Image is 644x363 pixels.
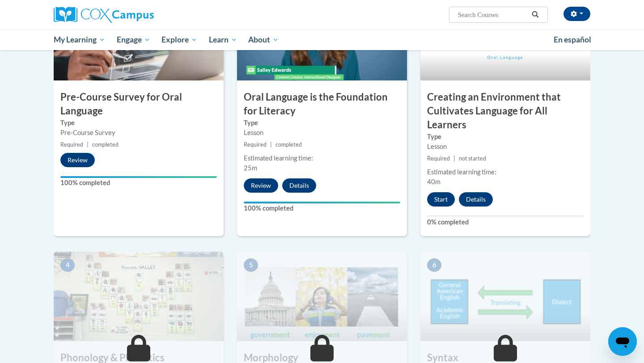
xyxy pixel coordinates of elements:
span: 6 [427,258,441,272]
span: 4 [60,258,75,272]
a: Explore [156,30,203,50]
span: | [270,141,272,148]
label: 0% completed [427,217,584,227]
span: not started [459,155,486,162]
div: Estimated learning time: [244,153,400,163]
span: En español [554,35,591,44]
button: Review [244,178,278,193]
label: Type [60,118,217,128]
button: Search [529,9,542,20]
span: About [248,34,279,45]
span: | [87,141,89,148]
div: Main menu [40,30,604,50]
button: Details [282,178,316,193]
a: My Learning [48,30,111,50]
span: completed [275,141,302,148]
input: Search Courses [457,9,529,20]
div: Estimated learning time: [427,167,584,177]
div: Lesson [244,128,400,138]
a: Engage [111,30,156,50]
span: Learn [209,34,237,45]
span: Required [427,155,450,162]
a: En español [548,30,597,49]
a: Learn [203,30,243,50]
span: Required [244,141,267,148]
button: Details [459,192,493,207]
a: Cox Campus [54,7,224,23]
span: completed [92,141,119,148]
div: Lesson [427,142,584,152]
span: 5 [244,258,258,272]
div: Your progress [244,202,400,203]
span: Required [60,141,83,148]
a: About [243,30,285,50]
iframe: Button to launch messaging window [608,327,637,356]
h3: Creating an Environment that Cultivates Language for All Learners [420,90,590,131]
div: Pre-Course Survey [60,128,217,138]
img: Course Image [420,252,590,341]
span: | [453,155,455,162]
label: 100% completed [60,178,217,188]
h3: Pre-Course Survey for Oral Language [54,90,224,118]
button: Start [427,192,455,207]
label: Type [427,132,584,142]
div: Your progress [60,176,217,178]
button: Account Settings [563,7,590,21]
button: Review [60,153,95,167]
span: 40m [427,178,441,186]
img: Course Image [237,252,407,341]
span: Engage [117,34,150,45]
span: 25m [244,164,257,172]
span: Explore [161,34,197,45]
img: Cox Campus [54,7,154,23]
span: My Learning [54,34,105,45]
img: Course Image [54,252,224,341]
h3: Oral Language is the Foundation for Literacy [237,90,407,118]
label: 100% completed [244,203,400,213]
label: Type [244,118,400,128]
